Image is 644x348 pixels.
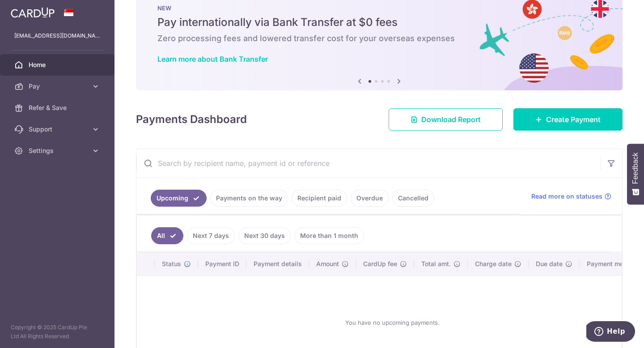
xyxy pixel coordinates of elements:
[351,190,389,207] a: Overdue
[316,259,339,268] span: Amount
[157,15,601,30] h5: Pay internationally via Bank Transfer at $0 fees
[294,227,364,244] a: More than 1 month
[29,103,88,112] span: Refer & Save
[157,55,268,64] a: Learn more about Bank Transfer
[29,125,88,134] span: Support
[162,259,181,268] span: Status
[29,146,88,155] span: Settings
[531,192,611,201] a: Read more on statuses
[631,153,640,184] span: Feedback
[238,227,291,244] a: Next 30 days
[531,192,602,201] span: Read more on statuses
[392,190,434,207] a: Cancelled
[546,114,601,125] span: Create Payment
[151,227,183,244] a: All
[513,108,623,131] a: Create Payment
[151,190,207,207] a: Upcoming
[536,259,563,268] span: Due date
[475,259,512,268] span: Charge date
[14,31,100,40] p: [EMAIL_ADDRESS][DOMAIN_NAME]
[421,114,481,125] span: Download Report
[586,321,635,344] iframe: Opens a widget where you can find more information
[29,60,88,69] span: Home
[157,33,601,44] h6: Zero processing fees and lowered transfer cost for your overseas expenses
[198,252,246,276] th: Payment ID
[389,108,503,131] a: Download Report
[136,111,247,127] h4: Payments Dashboard
[11,7,55,18] img: CardUp
[292,190,347,207] a: Recipient paid
[246,252,309,276] th: Payment details
[421,259,451,268] span: Total amt.
[157,4,601,12] p: NEW
[363,259,397,268] span: CardUp fee
[136,149,601,178] input: Search by recipient name, payment id or reference
[210,190,288,207] a: Payments on the way
[187,227,235,244] a: Next 7 days
[627,144,644,204] button: Feedback - Show survey
[29,82,88,91] span: Pay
